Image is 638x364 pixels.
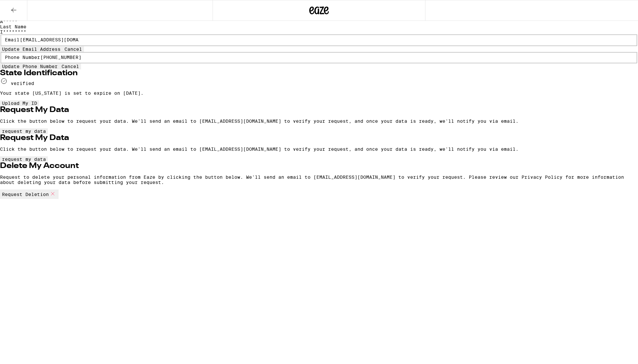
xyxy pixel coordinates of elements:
span: Cancel [62,64,79,69]
span: request my data [2,129,46,134]
span: Upload My ID [2,101,37,106]
span: request my data [2,157,46,162]
span: Cancel [64,47,82,52]
label: Email [5,37,20,42]
label: Phone Number [5,55,40,60]
button: Cancel [60,63,81,69]
button: Cancel [62,46,84,52]
span: Request Deletion [2,192,49,197]
span: Update Phone Number [2,64,58,69]
span: Update Email Address [2,47,61,52]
